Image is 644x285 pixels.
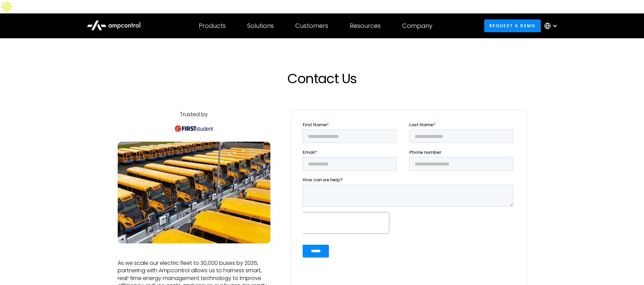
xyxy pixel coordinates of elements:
[484,19,541,32] a: Request a demo
[402,22,432,30] div: Company
[350,22,381,30] div: Resources
[199,22,226,30] div: Products
[295,22,328,30] div: Customers
[303,122,516,269] iframe: Form 0
[174,70,470,87] h1: Contact Us
[247,22,274,30] div: Solutions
